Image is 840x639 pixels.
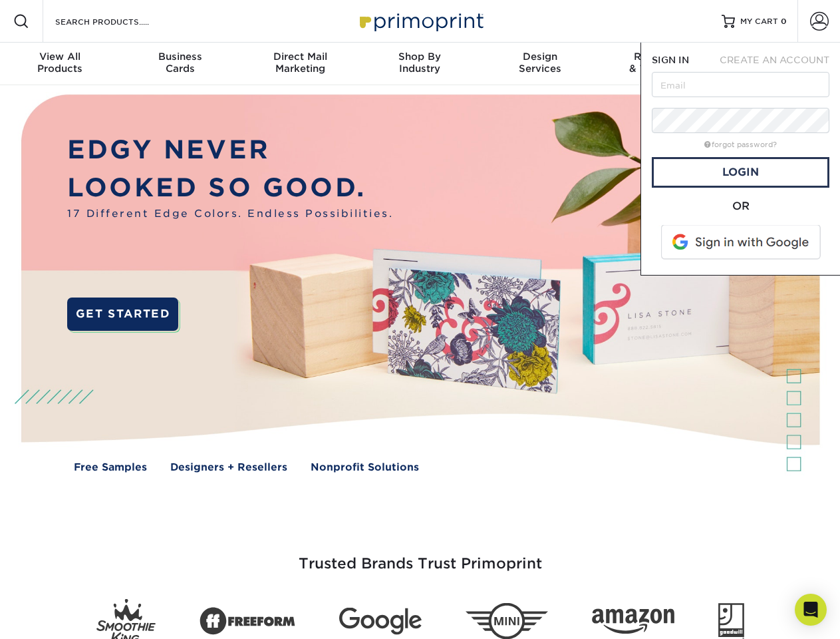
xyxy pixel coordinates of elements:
a: forgot password? [704,140,777,149]
div: OR [652,198,829,214]
a: Designers + Resellers [170,460,287,475]
div: Marketing [240,51,360,75]
p: LOOKED SO GOOD. [67,169,393,207]
span: Business [120,51,239,63]
div: Services [480,51,600,75]
span: 17 Different Edge Colors. Endless Possibilities. [67,206,393,222]
a: Direct MailMarketing [240,43,360,85]
a: DesignServices [480,43,600,85]
div: & Templates [600,51,720,75]
span: 0 [781,17,787,26]
span: MY CART [740,16,778,27]
input: Email [652,72,829,97]
img: Amazon [592,609,674,634]
a: Nonprofit Solutions [311,460,419,475]
span: Direct Mail [240,51,360,63]
span: CREATE AN ACCOUNT [720,55,829,65]
div: Open Intercom Messenger [795,594,827,626]
a: Free Samples [74,460,147,475]
p: EDGY NEVER [67,131,393,169]
h3: Trusted Brands Trust Primoprint [31,523,809,588]
a: Shop ByIndustry [360,43,480,85]
img: Google [339,608,422,635]
div: Industry [360,51,480,75]
div: Cards [120,51,239,75]
img: Goodwill [718,603,744,639]
a: Login [652,157,829,188]
input: SEARCH PRODUCTS..... [54,13,184,29]
span: Resources [600,51,720,63]
span: SIGN IN [652,55,689,65]
span: Design [480,51,600,63]
a: Resources& Templates [600,43,720,85]
span: Shop By [360,51,480,63]
a: BusinessCards [120,43,239,85]
iframe: Google Customer Reviews [3,598,113,634]
a: GET STARTED [67,298,178,331]
img: Primoprint [354,7,487,35]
